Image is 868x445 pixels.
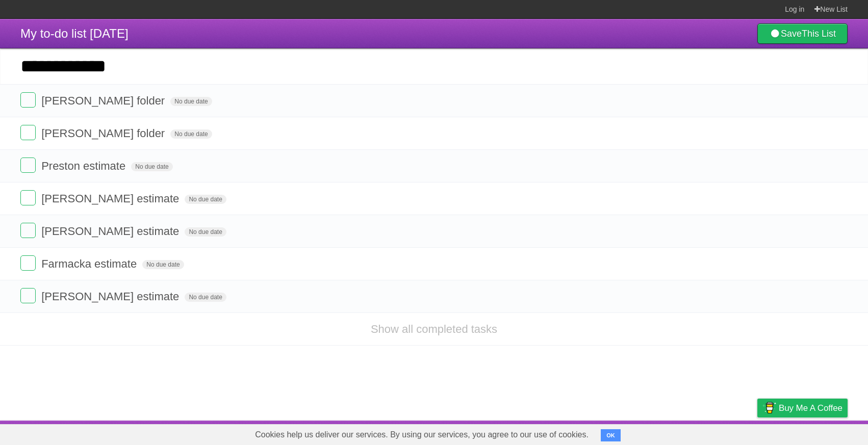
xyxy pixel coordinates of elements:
span: No due date [185,227,226,237]
span: Buy me a coffee [779,399,843,417]
a: Buy me a coffee [757,399,848,417]
span: [PERSON_NAME] folder [41,127,167,140]
span: Preston estimate [41,160,128,172]
span: No due date [142,260,184,269]
span: [PERSON_NAME] estimate [41,192,182,205]
button: OK [601,429,621,441]
a: Show all completed tasks [371,323,497,335]
label: Done [20,223,36,238]
label: Done [20,288,36,303]
span: No due date [170,97,212,106]
img: Buy me a coffee [762,399,776,416]
span: No due date [185,195,226,204]
a: About [622,423,643,442]
span: My to-do list [DATE] [20,27,129,40]
label: Done [20,255,36,271]
span: No due date [185,293,226,302]
label: Done [20,125,36,140]
span: [PERSON_NAME] estimate [41,225,182,238]
span: [PERSON_NAME] folder [41,94,167,107]
a: Privacy [744,423,771,442]
span: No due date [131,162,172,171]
span: Cookies help us deliver our services. By using our services, you agree to our use of cookies. [245,425,599,445]
a: Terms [709,423,732,442]
b: This List [802,29,836,39]
a: Developers [655,423,697,442]
a: Suggest a feature [783,423,848,442]
label: Done [20,158,36,173]
label: Done [20,92,36,108]
a: SaveThis List [757,23,848,44]
span: No due date [170,129,212,139]
span: [PERSON_NAME] estimate [41,290,182,303]
span: Farmacka estimate [41,257,139,270]
label: Done [20,190,36,205]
